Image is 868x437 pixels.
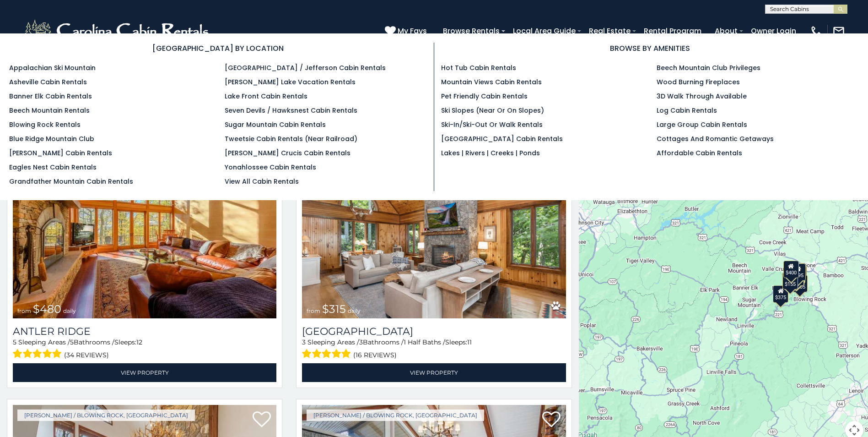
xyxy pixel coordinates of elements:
[302,363,566,382] a: View Property
[441,134,563,143] a: [GEOGRAPHIC_DATA] Cabin Rentals
[307,307,320,314] span: from
[302,325,566,338] h3: Chimney Island
[353,349,397,361] span: (16 reviews)
[225,134,357,143] a: Tweetsie Cabin Rentals (Near Railroad)
[302,338,306,346] span: 3
[9,106,90,115] a: Beech Mountain Rentals
[64,349,109,361] span: (34 reviews)
[792,275,808,292] div: $205
[13,142,276,318] a: Antler Ridge from $480 daily
[9,177,133,186] a: Grandfather Mountain Cabin Rentals
[322,302,346,316] span: $315
[17,307,31,314] span: from
[225,106,357,115] a: Seven Devils / Hawksnest Cabin Rentals
[657,63,760,72] a: Beech Mountain Club Privileges
[302,325,566,338] a: [GEOGRAPHIC_DATA]
[441,120,543,129] a: Ski-in/Ski-Out or Walk Rentals
[810,25,823,38] img: phone-regular-white.png
[783,261,798,278] div: $400
[657,77,740,87] a: Wood Burning Fireplaces
[307,410,484,421] a: [PERSON_NAME] / Blowing Rock, [GEOGRAPHIC_DATA]
[441,63,516,72] a: Hot Tub Cabin Rentals
[438,23,504,39] a: Browse Rentals
[225,148,350,158] a: [PERSON_NAME] Crucis Cabin Rentals
[302,338,566,361] div: Sleeping Areas / Bathrooms / Sleeps:
[225,120,326,129] a: Sugar Mountain Cabin Rentals
[746,23,801,39] a: Owner Login
[508,23,580,39] a: Local Area Guide
[441,92,528,101] a: Pet Friendly Cabin Rentals
[657,120,747,129] a: Large Group Cabin Rentals
[639,23,706,39] a: Rental Program
[9,92,92,101] a: Banner Elk Cabin Rentals
[9,134,94,143] a: Blue Ridge Mountain Club
[13,142,276,318] img: Antler Ridge
[9,163,97,172] a: Eagles Nest Cabin Rentals
[136,338,142,346] span: 12
[33,302,61,316] span: $480
[225,63,386,72] a: [GEOGRAPHIC_DATA] / Jefferson Cabin Rentals
[225,92,307,101] a: Lake Front Cabin Rentals
[657,148,742,158] a: Affordable Cabin Rentals
[9,63,96,72] a: Appalachian Ski Mountain
[17,410,195,421] a: [PERSON_NAME] / Blowing Rock, [GEOGRAPHIC_DATA]
[13,338,276,361] div: Sleeping Areas / Bathrooms / Sleeps:
[385,25,429,37] a: My Favs
[302,142,566,318] img: Chimney Island
[584,23,635,39] a: Real Estate
[9,148,112,158] a: [PERSON_NAME] Cabin Rentals
[441,148,540,158] a: Lakes | Rivers | Creeks | Ponds
[404,338,445,346] span: 1 Half Baths /
[467,338,472,346] span: 11
[441,106,544,115] a: Ski Slopes (Near or On Slopes)
[710,23,742,39] a: About
[657,134,774,143] a: Cottages and Romantic Getaways
[773,285,788,303] div: $375
[657,106,717,115] a: Log Cabin Rentals
[348,307,361,314] span: daily
[782,272,798,290] div: $155
[70,338,74,346] span: 5
[225,177,299,186] a: View All Cabin Rentals
[13,363,276,382] a: View Property
[398,25,427,37] span: My Favs
[359,338,363,346] span: 3
[9,77,87,87] a: Asheville Cabin Rentals
[253,410,271,430] a: Add to favorites
[13,338,16,346] span: 5
[9,120,81,129] a: Blowing Rock Rentals
[9,43,427,54] h3: [GEOGRAPHIC_DATA] BY LOCATION
[225,77,356,87] a: [PERSON_NAME] Lake Vacation Rentals
[225,163,316,172] a: Yonahlossee Cabin Rentals
[441,77,542,87] a: Mountain Views Cabin Rentals
[23,17,213,45] img: White-1-2.png
[302,142,566,318] a: Chimney Island from $315 daily
[657,92,747,101] a: 3D Walk Through Available
[441,43,859,54] h3: BROWSE BY AMENITIES
[13,325,276,338] a: Antler Ridge
[63,307,76,314] span: daily
[542,410,561,430] a: Add to favorites
[832,25,845,38] img: mail-regular-white.png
